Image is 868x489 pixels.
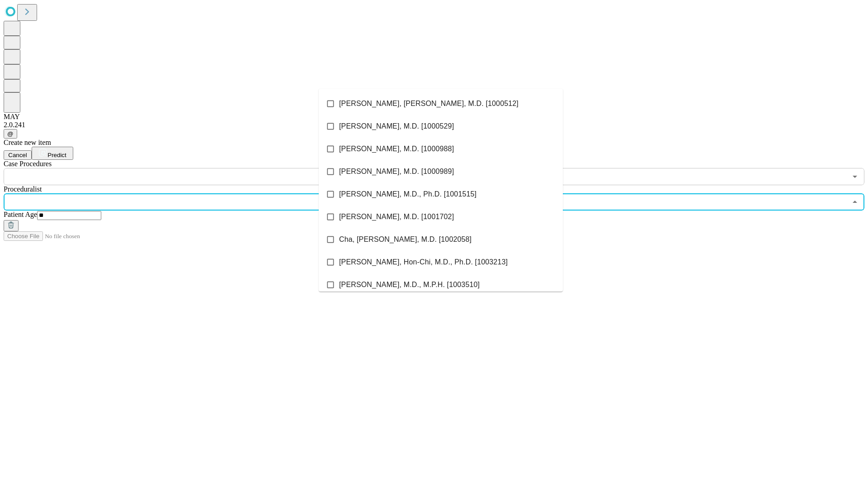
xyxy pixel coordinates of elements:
[339,279,480,290] span: [PERSON_NAME], M.D., M.P.H. [1003510]
[47,152,66,158] span: Predict
[339,189,476,200] span: [PERSON_NAME], M.D., Ph.D. [1001515]
[32,147,73,160] button: Predict
[4,139,51,146] span: Create new item
[339,166,454,177] span: [PERSON_NAME], M.D. [1000989]
[339,144,454,154] span: [PERSON_NAME], M.D. [1000988]
[339,98,519,109] span: [PERSON_NAME], [PERSON_NAME], M.D. [1000512]
[849,196,861,208] button: Close
[849,170,861,183] button: Open
[4,185,42,193] span: Proceduralist
[8,152,27,158] span: Cancel
[4,129,17,139] button: @
[339,121,454,132] span: [PERSON_NAME], M.D. [1000529]
[4,121,864,129] div: 2.0.241
[4,150,32,160] button: Cancel
[339,257,508,268] span: [PERSON_NAME], Hon-Chi, M.D., Ph.D. [1003213]
[4,211,37,218] span: Patient Age
[4,113,864,121] div: MAY
[7,130,14,137] span: @
[339,211,454,222] span: [PERSON_NAME], M.D. [1001702]
[339,234,472,245] span: Cha, [PERSON_NAME], M.D. [1002058]
[4,160,52,168] span: Scheduled Procedure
